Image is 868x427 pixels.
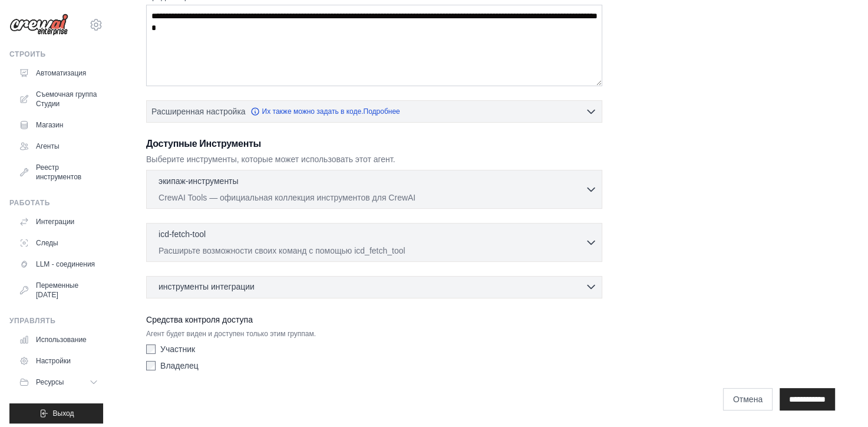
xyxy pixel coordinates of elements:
ya-tr-span: Съемочная группа Студии [36,90,98,109]
ya-tr-span: Следы [36,238,58,248]
button: icd-fetch-tool Расширьте возможности своих команд с помощью icd_fetch_tool [151,228,597,257]
ya-tr-span: LLM - соединения [36,260,95,269]
a: Их также можно задать в коде.Подробнее [250,107,400,116]
a: LLM - соединения [14,255,103,274]
button: инструменты интеграции [151,281,597,293]
ya-tr-span: Использование [36,335,87,344]
ya-tr-span: Владелец [160,361,199,370]
ya-tr-span: Подробнее [363,107,400,116]
button: Расширенная настройка Их также можно задать в коде.Подробнее [147,101,602,122]
ya-tr-span: Участник [160,344,195,354]
ya-tr-span: экипаж-инструменты [159,176,239,186]
a: Настройки [14,352,103,370]
ya-tr-span: Отмена [733,395,763,404]
a: Съемочная группа Студии [14,85,103,113]
ya-tr-span: Выберите инструменты, которые может использовать этот агент. [146,155,395,164]
a: Использование [14,330,103,349]
ya-tr-span: CrewAI Tools — официальная коллекция инструментов для CrewAI [159,193,415,202]
button: Выход [9,403,103,423]
ya-tr-span: инструменты интеграции [159,282,255,291]
a: Интеграции [14,212,103,231]
ya-tr-span: Расширенная настройка [151,107,246,116]
ya-tr-span: Переменные [DATE] [36,281,98,300]
ya-tr-span: Доступные Инструменты [146,139,261,149]
button: экипаж-инструменты CrewAI Tools — официальная коллекция инструментов для CrewAI [151,175,597,203]
ya-tr-span: Расширьте возможности своих команд с помощью icd_fetch_tool [159,246,405,255]
a: Автоматизация [14,64,103,83]
a: Реестр инструментов [14,158,103,186]
a: Агенты [14,137,103,156]
ya-tr-span: icd-fetch-tool [159,229,206,239]
ya-tr-span: Настройки [36,356,71,366]
ya-tr-span: Агент будет виден и доступен только этим группам. [146,330,316,338]
a: Отмена [723,388,773,410]
ya-tr-span: Работать [9,199,50,207]
ya-tr-span: Средства контроля доступа [146,315,253,324]
ya-tr-span: Строить [9,50,46,58]
ya-tr-span: Ресурсы [36,378,64,386]
img: Логотип [9,14,68,36]
ya-tr-span: Реестр инструментов [36,163,98,182]
ya-tr-span: Интеграции [36,217,74,226]
ya-tr-span: Управлять [9,317,55,325]
ya-tr-span: Их также можно задать в коде. [262,107,364,116]
a: Следы [14,234,103,252]
button: Ресурсы [14,373,103,392]
ya-tr-span: Выход [53,409,74,418]
a: Переменные [DATE] [14,276,103,304]
ya-tr-span: Магазин [36,120,63,130]
ya-tr-span: Агенты [36,142,60,151]
a: Магазин [14,116,103,134]
ya-tr-span: Автоматизация [36,68,86,78]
